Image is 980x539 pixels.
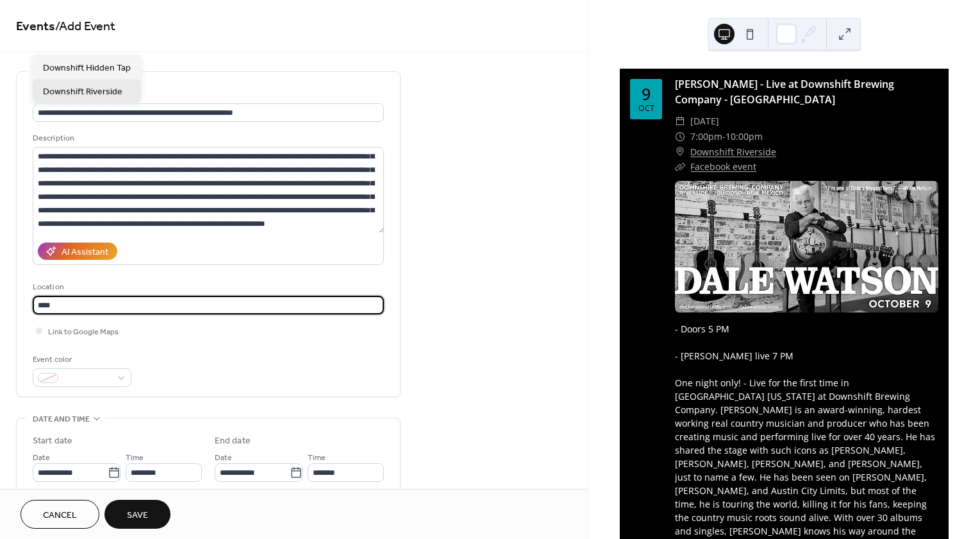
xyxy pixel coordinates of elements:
[690,160,756,173] a: Facebook event
[690,144,776,160] a: Downshift Riverside
[726,129,763,144] span: 10:00pm
[675,159,685,175] div: ​
[48,325,119,339] span: Link to Google Maps
[675,129,685,144] div: ​
[638,105,654,113] div: Oct
[675,144,685,160] div: ​
[33,451,50,465] span: Date
[33,132,381,145] div: Description
[215,451,232,465] span: Date
[675,77,894,107] a: [PERSON_NAME] - Live at Downshift Brewing Company - [GEOGRAPHIC_DATA]
[43,62,131,75] span: Downshift Hidden Tap
[55,14,115,39] span: / Add Event
[104,500,170,529] button: Save
[62,246,108,259] div: AI Assistant
[642,86,651,102] div: 9
[21,500,99,529] button: Cancel
[33,434,72,448] div: Start date
[43,509,77,522] span: Cancel
[690,114,719,129] span: [DATE]
[690,129,722,144] span: 7:00pm
[722,129,726,144] span: -
[33,413,90,426] span: Date and time
[33,88,381,101] div: Title
[127,509,148,522] span: Save
[43,85,122,99] span: Downshift Riverside
[33,353,129,366] div: Event color
[308,451,326,465] span: Time
[215,434,251,448] div: End date
[126,451,144,465] span: Time
[33,280,381,294] div: Location
[16,14,55,39] a: Events
[38,243,117,260] button: AI Assistant
[675,114,685,129] div: ​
